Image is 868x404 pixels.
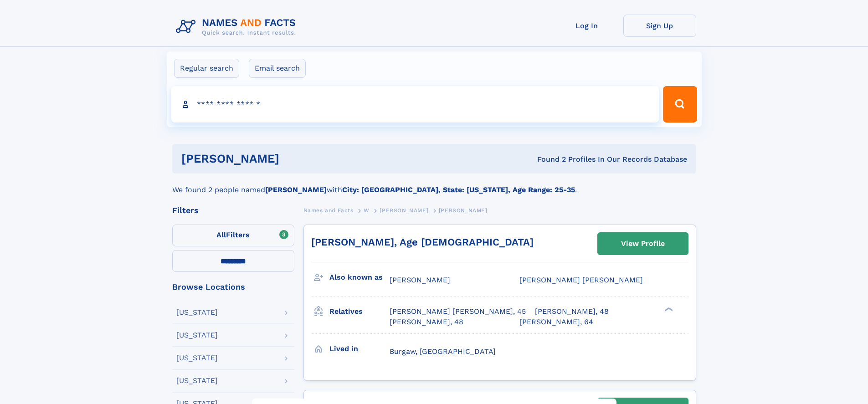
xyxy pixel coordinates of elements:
h1: [PERSON_NAME] [181,153,408,164]
a: [PERSON_NAME], 48 [390,317,463,327]
h3: Lived in [329,341,390,357]
a: [PERSON_NAME], 64 [519,317,593,327]
a: [PERSON_NAME], 48 [535,307,609,317]
h3: Also known as [329,270,390,285]
a: W [364,205,370,216]
button: Search Button [663,86,697,123]
div: We found 2 people named with . [172,174,696,195]
span: W [364,207,370,214]
a: Sign Up [623,15,696,37]
div: [US_STATE] [176,332,218,339]
div: Browse Locations [172,283,294,291]
span: All [216,230,226,239]
div: [US_STATE] [176,354,218,362]
span: [PERSON_NAME] [390,276,450,284]
a: [PERSON_NAME] [380,205,428,216]
label: Filters [172,225,294,246]
div: Found 2 Profiles In Our Records Database [408,154,687,164]
span: [PERSON_NAME] [PERSON_NAME] [519,276,643,284]
span: Burgaw, [GEOGRAPHIC_DATA] [390,347,496,356]
span: [PERSON_NAME] [380,207,428,214]
div: View Profile [621,233,665,254]
input: search input [171,86,659,123]
span: [PERSON_NAME] [439,207,488,214]
div: [US_STATE] [176,309,218,316]
b: [PERSON_NAME] [265,185,327,194]
div: [US_STATE] [176,377,218,384]
a: [PERSON_NAME] [PERSON_NAME], 45 [390,307,526,317]
a: Names and Facts [303,205,354,216]
a: View Profile [598,233,688,255]
div: ❯ [663,307,673,312]
b: City: [GEOGRAPHIC_DATA], State: [US_STATE], Age Range: 25-35 [342,185,575,194]
a: [PERSON_NAME], Age [DEMOGRAPHIC_DATA] [311,236,534,248]
img: Logo Names and Facts [172,15,303,39]
label: Regular search [174,59,239,78]
label: Email search [249,59,306,78]
h3: Relatives [329,304,390,319]
div: Filters [172,206,294,215]
a: Log In [550,15,623,37]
